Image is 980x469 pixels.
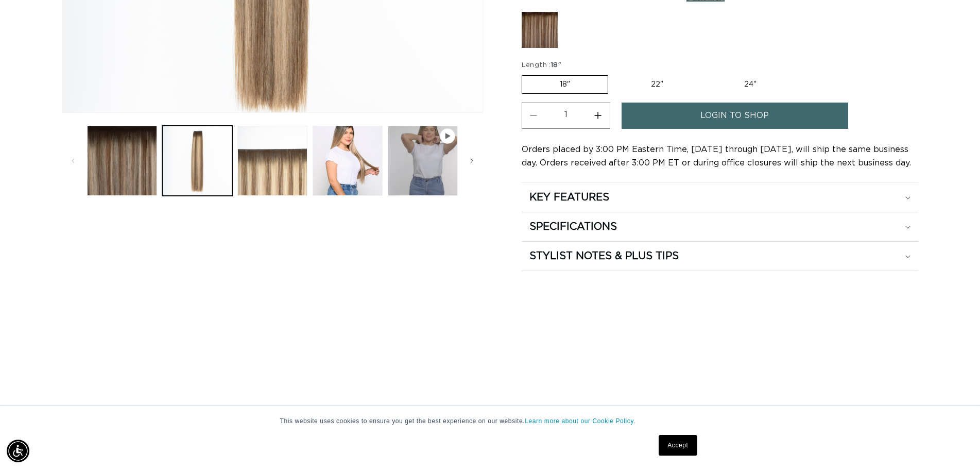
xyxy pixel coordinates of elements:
h2: KEY FEATURES [529,191,609,204]
summary: SPECIFICATIONS [522,212,918,241]
p: This website uses cookies to ensure you get the best experience on our website. [280,416,700,426]
span: Orders placed by 3:00 PM Eastern Time, [DATE] through [DATE], will ship the same business day. Or... [522,145,911,167]
p: Exclusively for Salon Pros Sign Up Now [62,379,416,439]
iframe: Chat Widget [929,420,980,469]
button: Load image 1 in gallery view [87,126,157,196]
legend: Length : [522,60,562,71]
button: Slide left [62,149,84,172]
h2: STYLIST NOTES & PLUS TIPS [529,249,679,263]
summary: KEY FEATURES [522,183,918,212]
button: Slide right [460,149,483,172]
a: Accept [659,435,697,456]
label: 22" [613,76,701,93]
button: Load image 2 in gallery view [162,126,232,196]
h2: SPECIFICATIONS [529,220,617,233]
img: Como Root Tap - Q Weft [522,12,558,48]
a: Learn more about our Cookie Policy. [525,417,635,425]
label: 18" [522,75,608,94]
a: Como Root Tap - Q Weft [522,12,558,53]
label: 24" [707,76,794,93]
button: Play video 1 in gallery view [388,126,458,196]
button: Load image 4 in gallery view [313,126,383,196]
a: login to shop [622,103,848,129]
button: Load image 3 in gallery view [237,126,307,196]
span: 18" [551,62,561,69]
span: login to shop [700,103,769,129]
summary: STYLIST NOTES & PLUS TIPS [522,242,918,271]
div: Accessibility Menu [7,440,29,462]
